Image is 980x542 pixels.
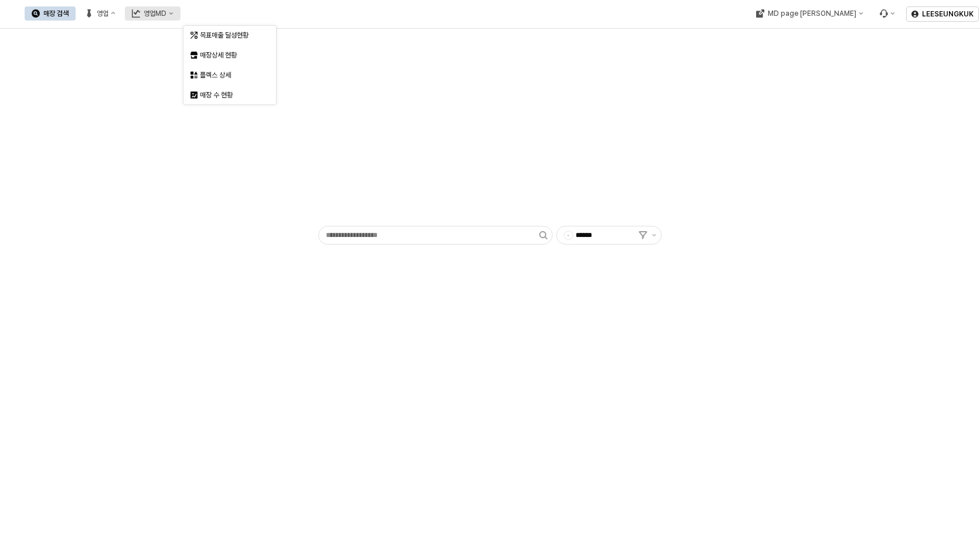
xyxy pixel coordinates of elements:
div: MD page 이동 [748,6,870,21]
div: Select an option [183,25,276,105]
div: 영업MD [144,9,166,18]
button: LEESEUNGKUK [906,6,979,22]
span: - [564,231,573,239]
button: 영업 [78,6,122,21]
div: 목표매출 달성현황 [200,31,262,40]
div: Menu item 6 [872,6,901,21]
div: 매장상세 현황 [200,50,262,60]
div: 매장 검색 [43,9,69,18]
p: LEESEUNGKUK [922,9,974,19]
div: 영업 [97,9,108,18]
div: MD page [PERSON_NAME] [767,9,856,18]
button: 제안 사항 표시 [647,226,661,244]
div: 플렉스 상세 [200,70,262,80]
button: MD page [PERSON_NAME] [748,6,870,21]
div: 매장 수 현황 [200,90,262,100]
button: 매장 검색 [25,6,76,21]
button: 영업MD [125,6,181,21]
